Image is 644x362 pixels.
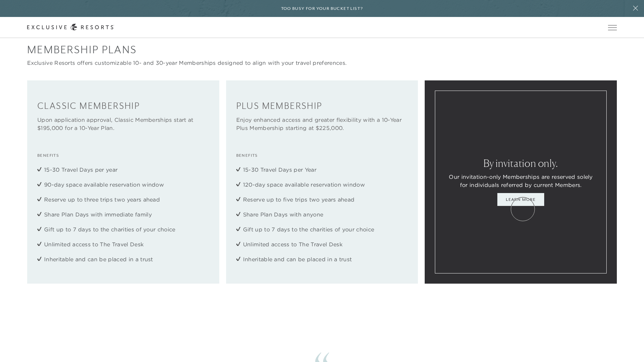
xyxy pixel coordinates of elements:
[44,166,202,174] li: 15-30 Travel Days per year
[44,225,202,233] li: Gift up to 7 days to the charities of your choice
[27,59,617,67] p: Exclusive Resorts offers customizable 10- and 30-year Memberships designed to align with your tra...
[243,240,401,248] li: Unlimited access to The Travel Desk
[37,152,209,159] h6: Benefits
[483,158,558,169] h6: By invitation only.
[281,5,363,12] h6: Too busy for your bucket list?
[243,225,401,233] li: Gift up to 7 days to the charities of your choice
[37,116,209,132] p: Upon application approval, Classic Memberships start at $195,000 for a 10-Year Plan.
[497,193,544,206] a: Learn More
[243,166,401,174] li: 15-30 Travel Days per Year
[236,152,408,159] h6: Benefits
[44,180,202,189] li: 90-day space available reservation window
[44,255,202,263] li: Inheritable and can be placed in a trust
[236,116,408,132] p: Enjoy enhanced access and greater flexibility with a 10-Year Plus Membership starting at $225,000.
[243,195,401,204] li: Reserve up to five trips two years ahead
[44,240,202,248] li: Unlimited access to The Travel Desk
[243,180,401,189] li: 120-day space available reservation window
[608,25,617,30] button: Open navigation
[445,173,596,189] p: Our invitation-only Memberships are reserved solely for individuals referred by current Members.
[44,210,202,218] li: Share Plan Days with immediate family
[243,255,401,263] li: Inheritable and can be placed in a trust
[243,210,401,218] li: Share Plan Days with anyone
[37,101,209,112] h4: Classic Membership
[27,42,617,57] h3: Membership Plans
[236,101,408,112] h4: Plus Membership
[44,195,202,204] li: Reserve up to three trips two years ahead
